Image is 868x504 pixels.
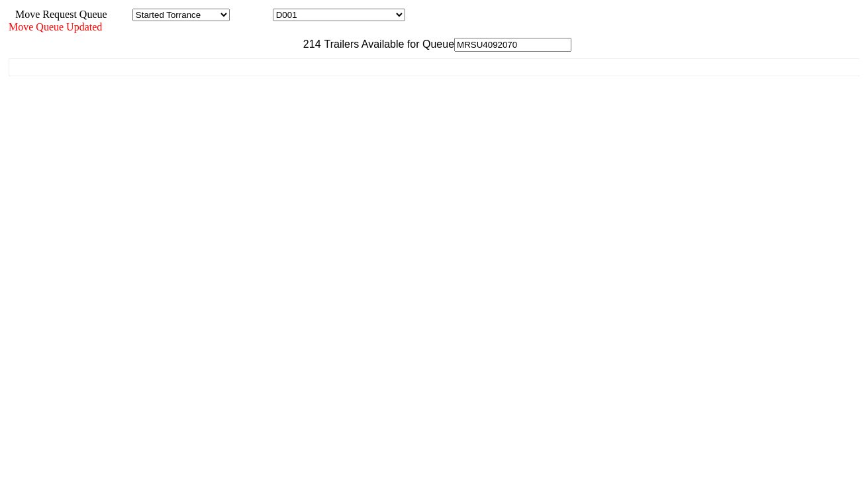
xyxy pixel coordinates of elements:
span: Move Request Queue [9,9,107,20]
span: Location [232,9,270,20]
span: 214 [297,38,321,50]
span: Area [109,9,130,20]
input: Filter Available Trailers [454,38,571,52]
span: Trailers Available for Queue [321,38,455,50]
span: Move Queue Updated [9,21,102,32]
